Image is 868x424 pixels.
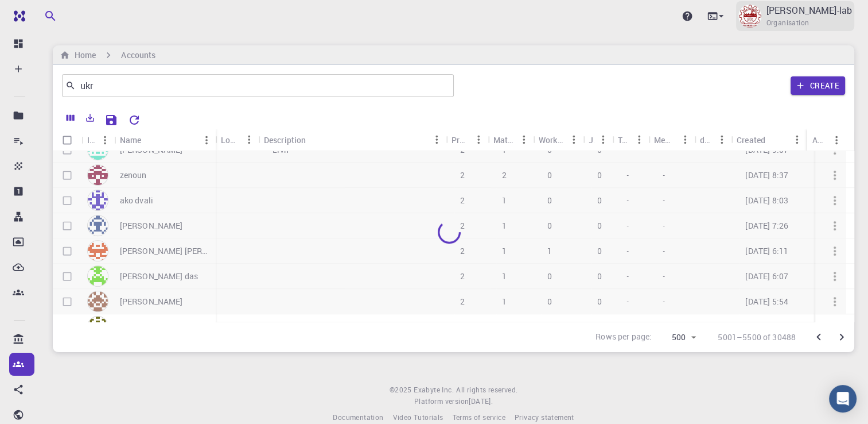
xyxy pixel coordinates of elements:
div: Name [120,129,142,151]
a: Video Tutorials [392,412,443,423]
p: [DATE] 5:15 [745,321,788,333]
div: Workflows [539,129,565,151]
p: 2 [460,321,465,333]
span: Privacy statement [515,413,574,422]
div: default [694,129,731,151]
button: Menu [96,131,114,149]
span: Video Tutorials [392,413,443,422]
div: Icon [81,129,114,151]
span: Documentation [333,413,383,422]
span: [DATE] . [469,396,493,406]
div: Created [737,129,765,151]
p: [PERSON_NAME]-lab [766,3,852,17]
div: Workflows [533,129,583,151]
span: Organisation [766,17,809,29]
span: Exabyte Inc. [414,385,454,394]
div: Description [264,129,306,151]
button: Menu [469,130,488,149]
a: Privacy statement [515,412,574,423]
button: Menu [827,131,846,149]
button: Create [791,76,845,95]
div: Actions [807,129,846,151]
button: Menu [515,130,533,149]
button: Menu [630,130,648,149]
div: Description [258,129,446,151]
p: 0 [547,321,552,333]
button: Export [80,109,100,127]
div: Projects [451,129,469,151]
p: 0 [597,321,602,333]
span: Support [23,8,64,18]
div: default [700,129,713,151]
button: Sort [141,131,159,149]
p: 5001–5500 of 30488 [718,332,796,343]
a: [DATE]. [469,396,493,407]
button: Menu [713,130,731,149]
button: Go to previous page [807,326,830,349]
button: Columns [61,109,80,127]
button: Menu [197,131,216,149]
div: Teams [618,129,630,151]
img: Jayavel-lab [738,5,761,28]
div: Open Intercom Messenger [829,385,857,413]
a: Documentation [333,412,383,423]
img: logo [9,10,25,22]
button: Menu [788,130,807,149]
button: Menu [240,130,258,149]
a: Exabyte Inc. [414,384,454,396]
div: Location [221,129,240,151]
div: Materials [488,129,533,151]
p: - [663,321,665,333]
div: Teams [612,129,648,151]
p: Rows per page: [595,331,652,344]
div: Jobs [583,129,612,151]
span: All rights reserved. [456,384,517,396]
div: Materials [493,129,515,151]
span: © 2025 [390,384,414,396]
span: Terms of service [452,413,505,422]
h6: Home [70,49,96,61]
button: Menu [427,130,446,149]
p: Obihang [PERSON_NAME] [120,321,210,333]
button: Go to next page [830,326,853,349]
button: Reset Explorer Settings [123,109,146,132]
div: Projects [446,129,488,151]
div: Location [215,129,258,151]
div: Members [648,129,694,151]
div: Members [654,129,676,151]
div: Jobs [589,129,594,151]
button: Menu [565,130,583,149]
img: avatar [87,316,108,337]
h6: Accounts [121,49,155,61]
div: Created [731,129,807,151]
div: Actions [812,129,827,151]
button: Sort [765,130,784,149]
p: - [626,321,629,333]
a: Terms of service [452,412,505,423]
div: Name [114,129,216,151]
span: Platform version [414,396,469,407]
button: Menu [676,130,694,149]
button: Save Explorer Settings [100,109,123,132]
p: 1 [502,321,507,333]
button: Menu [594,130,612,149]
div: 500 [656,329,699,346]
nav: breadcrumb [57,49,158,61]
div: Icon [87,129,96,151]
